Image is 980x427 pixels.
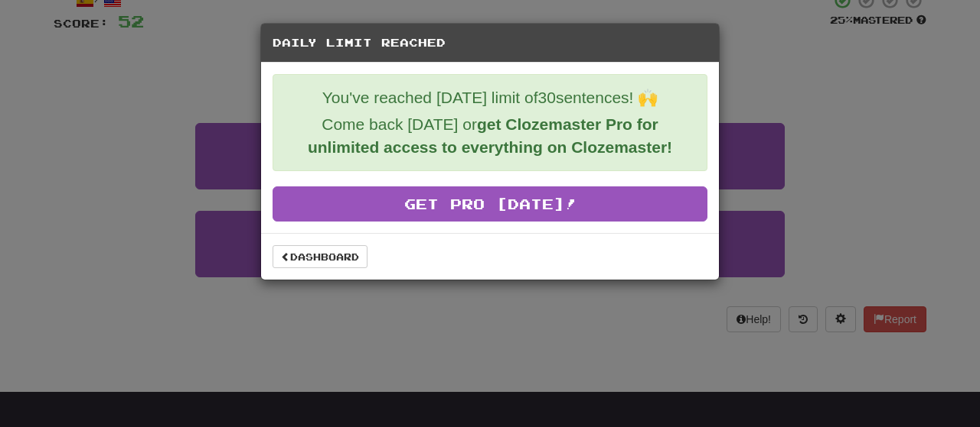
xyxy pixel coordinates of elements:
[273,35,707,50] h5: Daily Limit Reached
[308,115,672,156] strong: get Clozemaster Pro for unlimited access to everything on Clozemaster!
[273,245,367,268] a: Dashboard
[273,186,707,222] a: Get Pro [DATE]!
[285,86,695,109] p: You've reached [DATE] limit of 30 sentences! 🙌
[285,113,695,159] p: Come back [DATE] or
